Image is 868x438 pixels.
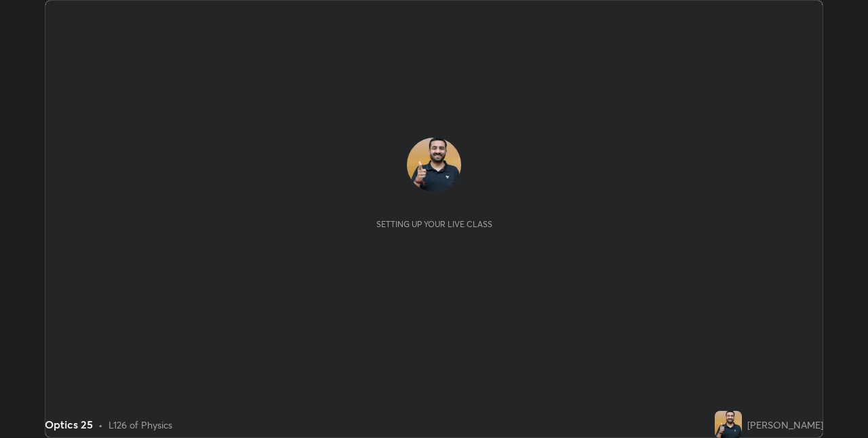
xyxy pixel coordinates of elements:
div: • [98,418,103,432]
div: L126 of Physics [108,418,172,432]
div: [PERSON_NAME] [747,418,823,432]
img: ff9b44368b1746629104e40f292850d8.jpg [715,411,742,438]
img: ff9b44368b1746629104e40f292850d8.jpg [407,138,461,192]
div: Optics 25 [45,416,93,433]
div: Setting up your live class [376,219,492,229]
